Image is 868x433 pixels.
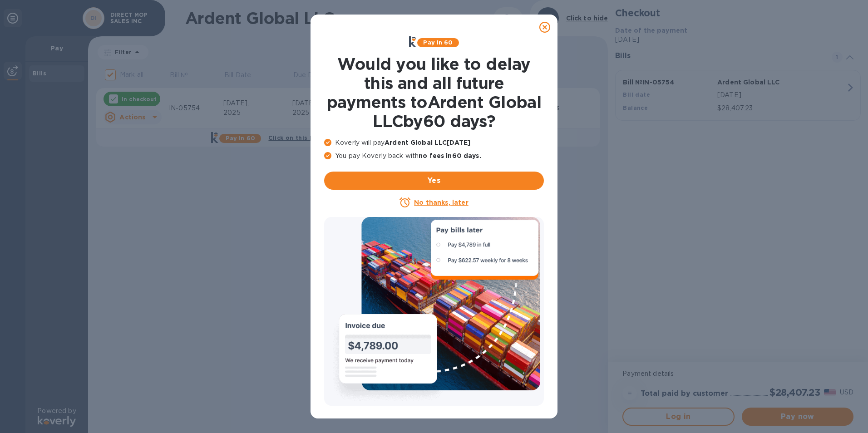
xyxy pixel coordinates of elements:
[324,151,544,161] p: You pay Koverly back with
[419,152,481,159] b: no fees in 60 days .
[423,39,453,46] b: Pay in 60
[324,54,544,131] h1: Would you like to delay this and all future payments to Ardent Global LLC by 60 days ?
[324,172,544,190] button: Yes
[324,138,544,148] p: Koverly will pay
[414,199,468,206] u: No thanks, later
[331,175,537,186] span: Yes
[385,139,470,146] b: Ardent Global LLC [DATE]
